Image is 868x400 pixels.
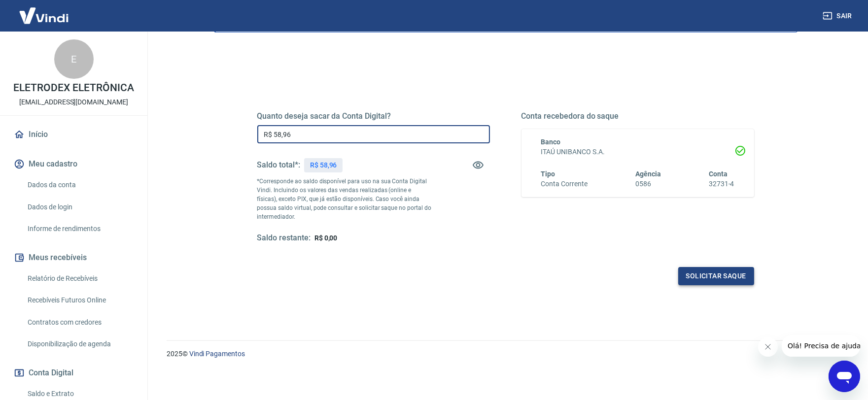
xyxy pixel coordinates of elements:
button: Conta Digital [12,362,136,384]
h6: 32731-4 [709,179,734,189]
h5: Conta recebedora do saque [521,111,754,121]
p: R$ 58,96 [310,160,337,170]
button: Meus recebíveis [12,247,136,268]
span: Banco [541,138,561,146]
a: Contratos com credores [24,312,136,333]
button: Sair [821,7,856,25]
h6: 0586 [635,179,661,189]
h5: Saldo restante: [257,233,311,243]
a: Recebíveis Futuros Online [24,290,136,310]
a: Relatório de Recebíveis [24,268,136,289]
p: [EMAIL_ADDRESS][DOMAIN_NAME] [19,97,128,107]
img: Vindi [12,0,76,31]
span: Agência [635,170,661,178]
a: Início [12,124,136,145]
a: Informe de rendimentos [24,219,136,239]
iframe: Mensagem da empresa [782,335,860,357]
iframe: Fechar mensagem [758,337,778,357]
h6: ITAÚ UNIBANCO S.A. [541,147,734,157]
button: Solicitar saque [678,267,754,285]
p: ELETRODEX ELETRÔNICA [13,83,134,93]
span: Conta [709,170,728,178]
a: Dados da conta [24,175,136,195]
h5: Quanto deseja sacar da Conta Digital? [257,111,490,121]
div: E [54,39,94,79]
span: Tipo [541,170,556,178]
h6: Conta Corrente [541,179,588,189]
span: R$ 0,00 [314,234,338,242]
iframe: Botão para abrir a janela de mensagens [829,361,860,392]
span: Olá! Precisa de ajuda? [6,7,83,15]
p: *Corresponde ao saldo disponível para uso na sua Conta Digital Vindi. Incluindo os valores das ve... [257,177,432,221]
button: Meu cadastro [12,153,136,175]
a: Disponibilização de agenda [24,334,136,354]
a: Dados de login [24,197,136,217]
a: Vindi Pagamentos [189,350,245,358]
p: 2025 © [167,349,844,359]
h5: Saldo total*: [257,160,300,170]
